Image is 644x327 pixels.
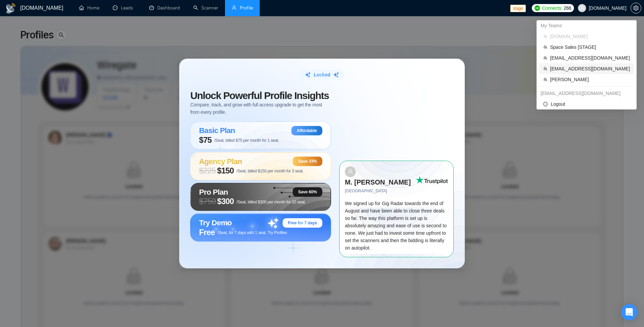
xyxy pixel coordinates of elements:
[236,169,303,173] span: /Seat, billed $150 per month for 3 seat.
[5,3,16,14] img: logo
[631,3,641,13] button: setting
[217,166,234,175] span: $150
[543,34,547,38] span: team
[542,4,562,12] span: Connects:
[537,88,637,99] div: fariz.apriyanto@gigradar.io
[550,76,630,83] span: [PERSON_NAME]
[543,56,547,60] span: team
[345,178,411,186] strong: M. [PERSON_NAME]
[113,5,136,11] a: messageLeads
[510,5,525,12] span: stage
[543,45,547,49] span: team
[193,5,218,11] a: searchScanner
[543,102,548,106] span: logout
[631,5,641,11] a: setting
[543,100,630,108] span: Logout
[535,5,540,11] img: upwork-logo.png
[199,126,235,135] span: Basic Plan
[297,128,317,133] span: Affordable
[149,5,180,11] a: dashboardDashboard
[314,71,330,78] span: Locked
[543,77,547,81] span: team
[199,197,216,206] span: $ 750
[199,166,216,175] span: $ 225
[348,169,353,174] span: user
[298,189,317,195] span: Save 60%
[199,157,242,166] span: Agency Plan
[333,72,339,78] img: sparkle
[190,101,331,116] span: Compare, track, and grow with full access upgrade to get the most from every profile.
[217,197,234,206] span: $300
[223,90,292,101] span: Powerful Profile
[240,5,253,11] span: Profile
[79,5,99,11] a: homeHome
[218,230,287,235] span: /Seat, for 7 days with 1 seat. Try Profiles
[199,228,215,237] span: Free
[214,138,279,143] span: /Seat, billed $75 per month for 1 seat.
[298,159,317,164] span: Save 33%
[199,188,228,196] span: Pro Plan
[621,304,637,320] div: Open Intercom Messenger
[537,20,637,31] div: My Teams
[550,54,630,62] span: [EMAIL_ADDRESS][DOMAIN_NAME]
[580,6,584,10] span: user
[564,4,571,12] span: 266
[550,65,630,72] span: [EMAIL_ADDRESS][DOMAIN_NAME]
[631,5,641,11] span: setting
[305,72,311,78] img: sparkle
[199,135,212,145] span: $75
[236,200,306,204] span: /Seat, billed $300 per month for 10 seat.
[416,176,448,184] img: Trust Pilot
[550,43,630,51] span: Space Sales [STAGE]
[190,90,329,101] span: Unlock Insights
[288,220,317,226] span: Free for 7 days
[232,5,236,10] span: user
[345,188,416,194] span: [GEOGRAPHIC_DATA]
[543,67,547,71] span: team
[550,33,630,40] span: [DOMAIN_NAME]
[199,218,232,227] span: Try Demo
[345,201,447,251] span: We signed up for Gig Radar towards the end of August and have been able to close three deals so f...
